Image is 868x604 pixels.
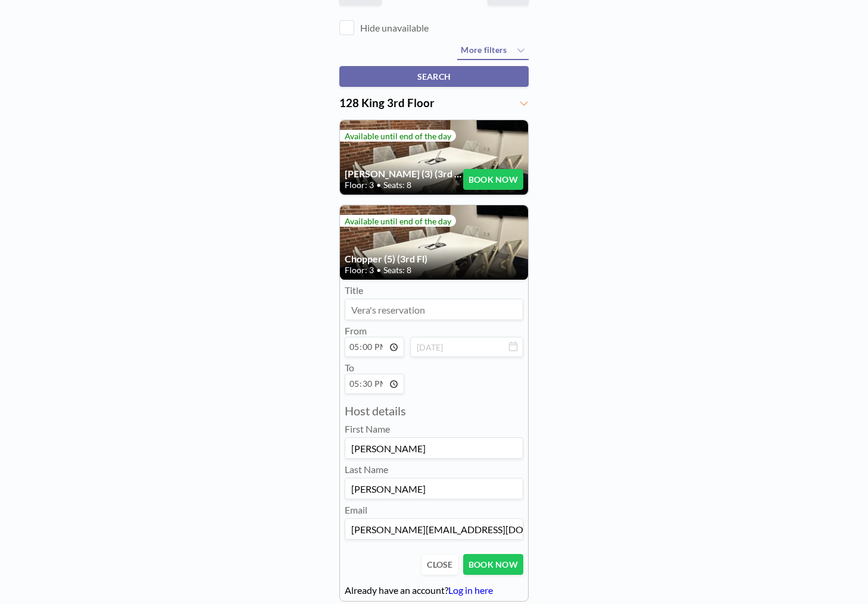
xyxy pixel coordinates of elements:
[376,265,381,276] span: •
[339,66,529,87] button: SEARCH
[376,180,381,190] span: •
[345,362,354,373] label: To
[339,96,435,109] span: 128 King 3rd Floor
[345,168,463,180] h4: [PERSON_NAME] (3) (3rd Fl)
[345,284,363,296] label: Title
[461,45,507,55] span: More filters
[345,464,388,475] label: Last Name
[345,504,367,516] label: Email
[345,584,448,596] span: Already have an account?
[457,41,529,60] button: More filters
[360,22,429,34] label: Hide unavailable
[345,131,451,141] span: Available until end of the day
[421,554,458,575] button: CLOSE
[345,403,523,418] h3: Host details
[383,265,411,276] span: Seats: 8
[345,180,374,190] span: Floor: 3
[383,180,411,190] span: Seats: 8
[345,325,367,336] label: From
[345,423,390,435] label: First Name
[448,584,493,596] a: Log in here
[345,253,523,265] h4: Chopper (5) (3rd Fl)
[417,71,451,82] span: SEARCH
[463,169,523,190] button: BOOK NOW
[345,265,374,276] span: Floor: 3
[345,216,451,226] span: Available until end of the day
[463,554,523,575] button: BOOK NOW
[345,299,523,320] input: Vera's reservation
